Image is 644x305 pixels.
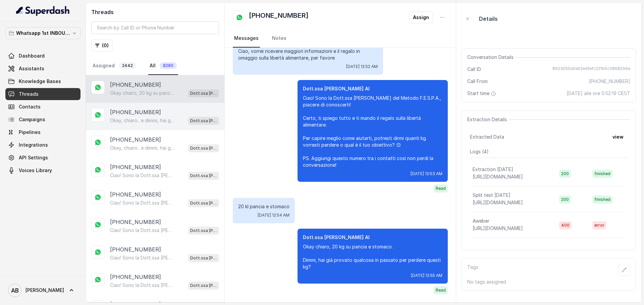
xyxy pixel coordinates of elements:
span: Read [434,184,448,193]
p: Tags [467,264,478,276]
p: Extraction [DATE] [473,166,513,173]
p: Okay chiaro, 20 kg su pancia e stomaco. Dimmi, hai già provato qualcosa in passato per perdere qu... [303,243,442,270]
p: Details [479,15,498,23]
button: (0) [91,40,113,52]
span: finished [592,170,612,178]
span: [URL][DOMAIN_NAME] [473,225,523,231]
p: Ciao! Sono la Dott.ssa [PERSON_NAME] del Metodo F.E.S.P.A., piacere di conoscerti! Certo, ti spie... [110,254,174,261]
span: Campaigns [19,116,45,123]
span: 2442 [119,62,136,69]
span: Start time [467,90,497,97]
span: Voices Library [19,167,52,174]
p: [PHONE_NUMBER] [110,190,161,199]
p: [PHONE_NUMBER] [110,136,161,144]
span: [DATE] 12:53 AM [411,171,442,176]
a: Assistants [5,63,80,75]
a: Pipelines [5,126,80,138]
a: Campaigns [5,113,80,126]
button: view [608,131,628,143]
span: 200 [559,170,571,178]
img: light.svg [16,5,70,16]
span: Call ID [467,66,481,73]
p: Ciao! Sono la Dott.ssa [PERSON_NAME] del Metodo F.E.S.P.A., piacere di conoscerti! Per capire meg... [110,227,174,234]
p: Ciao! Sono la Dott.ssa [PERSON_NAME] del Metodo F.E.S.P.A., piacere di conoscerti! Certo, ti spie... [110,282,174,289]
a: API Settings [5,152,80,164]
span: Knowledge Bases [19,78,61,85]
span: [PHONE_NUMBER] [589,78,630,85]
p: Dott.ssa [PERSON_NAME] AI [190,172,217,179]
a: Dashboard [5,50,80,62]
span: Contacts [19,103,41,110]
span: 400 [559,221,572,229]
p: [PHONE_NUMBER] [110,163,161,171]
p: Ciao! Sono la Dott.ssa [PERSON_NAME] del Metodo F.E.S.P.A., piacere di conoscerti! Certo, ti mand... [110,172,174,179]
input: Search by Call ID or Phone Number [91,21,219,34]
span: Pipelines [19,129,41,136]
span: 8280 [160,62,177,69]
a: Integrations [5,139,80,151]
a: All8280 [148,57,178,75]
p: Dott.ssa [PERSON_NAME] AI [303,234,442,241]
a: Notes [271,29,288,48]
p: Okay, chiaro.. e dimmi, hai già provato qualcosa per perdere questi 8/10 kg? [110,117,174,124]
p: No tags assigned [467,279,630,285]
p: test [473,243,482,250]
p: [PHONE_NUMBER] [110,81,161,89]
p: Okay, chiaro.. e dimmi, hai già provato qualcosa per perdere questi 15 kg? [110,145,174,151]
span: Threads [19,91,39,97]
span: error [592,221,606,229]
span: [DATE] 12:52 AM [346,64,378,69]
span: Extracted Data [470,134,504,140]
text: AB [11,287,19,294]
p: Ciao! Sono la Dott.ssa [PERSON_NAME] del Metodo F.E.S.P.A., piacere di conoscerti! Certo, ti spie... [303,95,442,168]
p: Whatsapp 1st INBOUND Workspace [16,29,70,37]
span: [DATE] 12:54 AM [258,213,289,218]
span: [PERSON_NAME] [25,287,64,294]
p: Ciao, vorrei ricevere maggiori informazioni e il regalo in omaggio sulla libertà alimentare, per ... [238,48,378,61]
p: Dott.ssa [PERSON_NAME] AI [190,227,217,234]
button: Whatsapp 1st INBOUND Workspace [5,27,80,39]
span: Dashboard [19,53,45,59]
p: Dott.ssa [PERSON_NAME] AI [190,90,217,97]
button: Assign [409,11,433,23]
p: Aweber [473,218,489,224]
p: [PHONE_NUMBER] [110,218,161,226]
p: Okay chiaro, 20 kg su pancia e stomaco. Dimmi, hai già provato qualcosa in passato per perdere qu... [110,90,174,96]
span: [URL][DOMAIN_NAME] [473,200,523,205]
span: Integrations [19,142,48,148]
span: Assistants [19,65,44,72]
span: [URL][DOMAIN_NAME] [473,174,523,179]
span: [DATE] alle ore 0:52:19 CEST [567,90,630,97]
nav: Tabs [91,57,219,75]
p: [PHONE_NUMBER] [110,108,161,116]
p: Dott.ssa [PERSON_NAME] AI [190,282,217,289]
p: 20 kl pancia e stomaco [238,203,289,210]
span: Call From [467,78,488,85]
p: Ciao! Sono la Dott.ssa [PERSON_NAME] del Metodo F.E.S.P.A., piacere di conoscerti! Certo, ti spie... [110,200,174,206]
nav: Tabs [233,29,448,48]
span: 200 [559,196,571,204]
a: Knowledge Bases [5,75,80,87]
p: Logs ( 4 ) [470,148,628,155]
p: Dott.ssa [PERSON_NAME] AI [190,145,217,152]
span: Read [434,286,448,294]
p: Split test [DATE] [473,192,511,199]
a: [PERSON_NAME] [5,281,80,300]
span: finished [592,196,612,204]
a: Contacts [5,101,80,113]
a: Messages [233,29,260,48]
span: [DATE] 12:55 AM [411,273,442,278]
p: Dott.ssa [PERSON_NAME] AI [303,85,442,92]
a: Threads [5,88,80,100]
h2: Threads [91,8,219,16]
a: Assigned2442 [91,57,138,75]
p: Dott.ssa [PERSON_NAME] AI [190,255,217,261]
span: API Settings [19,154,48,161]
h2: [PHONE_NUMBER] [249,11,309,24]
span: Conversation Details [467,54,516,61]
p: [PHONE_NUMBER] [110,245,161,253]
span: Extraction Details [467,116,509,123]
span: 8623055d0e52edfefc22fb5c0868299e [552,66,630,73]
a: Voices Library [5,164,80,176]
p: Dott.ssa [PERSON_NAME] AI [190,200,217,207]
